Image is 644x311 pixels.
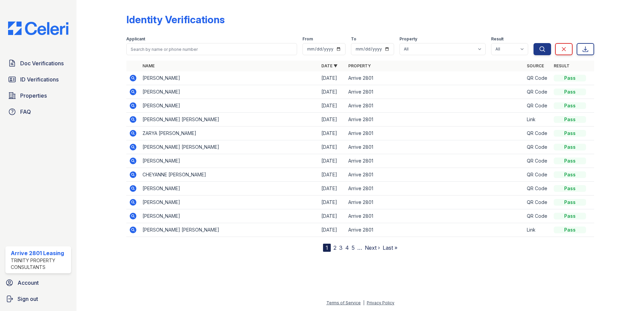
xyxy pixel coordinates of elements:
[527,63,544,68] a: Source
[554,63,570,68] a: Result
[346,127,524,140] td: Arrive 2801
[140,127,319,140] td: ZARYA [PERSON_NAME]
[554,213,586,219] div: Pass
[524,196,551,209] td: QR Code
[383,244,397,251] a: Last »
[323,244,331,252] div: 1
[524,99,551,113] td: QR Code
[346,223,524,237] td: Arrive 2801
[140,154,319,168] td: [PERSON_NAME]
[524,127,551,140] td: QR Code
[126,43,297,55] input: Search by name or phone number
[319,168,346,182] td: [DATE]
[302,36,313,42] label: From
[319,223,346,237] td: [DATE]
[20,92,47,100] span: Properties
[11,249,68,257] div: Arrive 2801 Leasing
[319,113,346,127] td: [DATE]
[20,59,64,67] span: Doc Verifications
[524,209,551,223] td: QR Code
[319,99,346,113] td: [DATE]
[3,276,74,289] a: Account
[554,116,586,123] div: Pass
[554,227,586,233] div: Pass
[20,75,59,83] span: ID Verifications
[524,113,551,127] td: Link
[346,196,524,209] td: Arrive 2801
[140,182,319,196] td: [PERSON_NAME]
[326,300,361,305] a: Terms of Service
[346,85,524,99] td: Arrive 2801
[524,182,551,196] td: QR Code
[348,63,371,68] a: Property
[554,89,586,95] div: Pass
[346,168,524,182] td: Arrive 2801
[319,154,346,168] td: [DATE]
[363,300,364,305] div: |
[524,140,551,154] td: QR Code
[140,209,319,223] td: [PERSON_NAME]
[346,209,524,223] td: Arrive 2801
[140,223,319,237] td: [PERSON_NAME] [PERSON_NAME]
[319,182,346,196] td: [DATE]
[357,244,362,252] span: …
[319,71,346,85] td: [DATE]
[554,75,586,81] div: Pass
[3,22,74,35] img: CE_Logo_Blue-a8612792a0a2168367f1c8372b55b34899dd931a85d93a1a3d3e32e68fde9ad4.png
[524,154,551,168] td: QR Code
[346,99,524,113] td: Arrive 2801
[319,85,346,99] td: [DATE]
[346,182,524,196] td: Arrive 2801
[352,244,355,251] a: 5
[524,85,551,99] td: QR Code
[345,244,349,251] a: 4
[319,196,346,209] td: [DATE]
[346,154,524,168] td: Arrive 2801
[319,127,346,140] td: [DATE]
[126,36,145,42] label: Applicant
[18,279,39,287] span: Account
[554,130,586,137] div: Pass
[140,85,319,99] td: [PERSON_NAME]
[351,36,356,42] label: To
[5,105,71,118] a: FAQ
[333,244,336,251] a: 2
[140,196,319,209] td: [PERSON_NAME]
[319,140,346,154] td: [DATE]
[5,57,71,70] a: Doc Verifications
[11,257,68,271] div: Trinity Property Consultants
[339,244,343,251] a: 3
[399,36,417,42] label: Property
[3,292,74,306] a: Sign out
[321,63,337,68] a: Date ▼
[140,99,319,113] td: [PERSON_NAME]
[346,113,524,127] td: Arrive 2801
[367,300,394,305] a: Privacy Policy
[142,63,155,68] a: Name
[20,108,31,116] span: FAQ
[5,89,71,102] a: Properties
[140,168,319,182] td: CHEYANNE [PERSON_NAME]
[524,223,551,237] td: Link
[554,199,586,206] div: Pass
[140,71,319,85] td: [PERSON_NAME]
[491,36,504,42] label: Result
[554,185,586,192] div: Pass
[554,171,586,178] div: Pass
[346,71,524,85] td: Arrive 2801
[140,113,319,127] td: [PERSON_NAME] [PERSON_NAME]
[524,168,551,182] td: QR Code
[5,73,71,86] a: ID Verifications
[524,71,551,85] td: QR Code
[554,144,586,150] div: Pass
[126,13,225,26] div: Identity Verifications
[319,209,346,223] td: [DATE]
[140,140,319,154] td: [PERSON_NAME] [PERSON_NAME]
[554,102,586,109] div: Pass
[346,140,524,154] td: Arrive 2801
[554,158,586,164] div: Pass
[18,295,38,303] span: Sign out
[365,244,380,251] a: Next ›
